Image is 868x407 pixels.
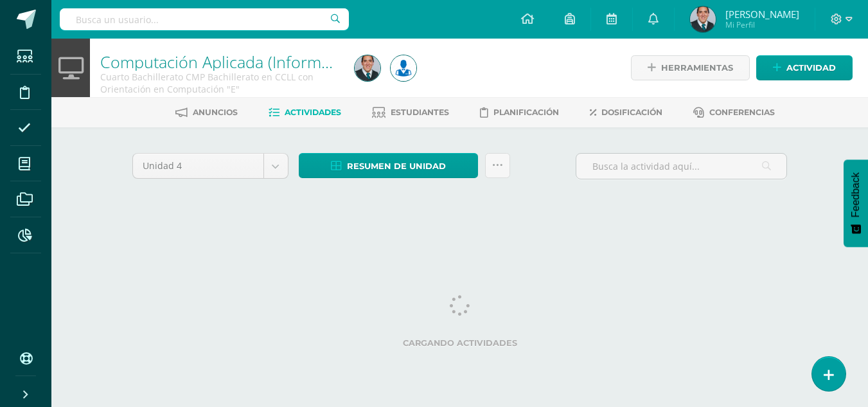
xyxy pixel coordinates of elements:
button: Feedback - Mostrar encuesta [844,159,868,247]
a: Estudiantes [372,102,449,123]
img: a9976b1cad2e56b1ca6362e8fabb9e16.png [355,55,380,81]
span: Actividad [786,56,836,80]
img: a9976b1cad2e56b1ca6362e8fabb9e16.png [690,6,716,32]
input: Busca un usuario... [60,8,349,30]
span: Planificación [493,107,559,117]
span: Dosificación [601,107,662,117]
span: Herramientas [661,56,733,80]
span: Estudiantes [391,107,449,117]
span: Conferencias [709,107,775,117]
span: [PERSON_NAME] [725,8,799,21]
div: Cuarto Bachillerato CMP Bachillerato en CCLL con Orientación en Computación 'E' [100,71,339,95]
span: Mi Perfil [725,19,799,30]
img: da59f6ea21f93948affb263ca1346426.png [391,55,416,81]
a: Actividad [756,55,853,80]
a: Herramientas [631,55,750,80]
span: Anuncios [193,107,238,117]
a: Computación Aplicada (Informática) [100,51,359,73]
a: Resumen de unidad [299,153,478,178]
input: Busca la actividad aquí... [576,154,786,179]
a: Anuncios [175,102,238,123]
a: Actividades [269,102,341,123]
a: Planificación [480,102,559,123]
label: Cargando actividades [132,338,788,348]
span: Resumen de unidad [347,154,446,178]
span: Actividades [285,107,341,117]
a: Conferencias [693,102,775,123]
a: Dosificación [590,102,662,123]
a: Unidad 4 [133,154,288,178]
span: Unidad 4 [143,154,254,178]
span: Feedback [850,172,862,217]
h1: Computación Aplicada (Informática) [100,53,339,71]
